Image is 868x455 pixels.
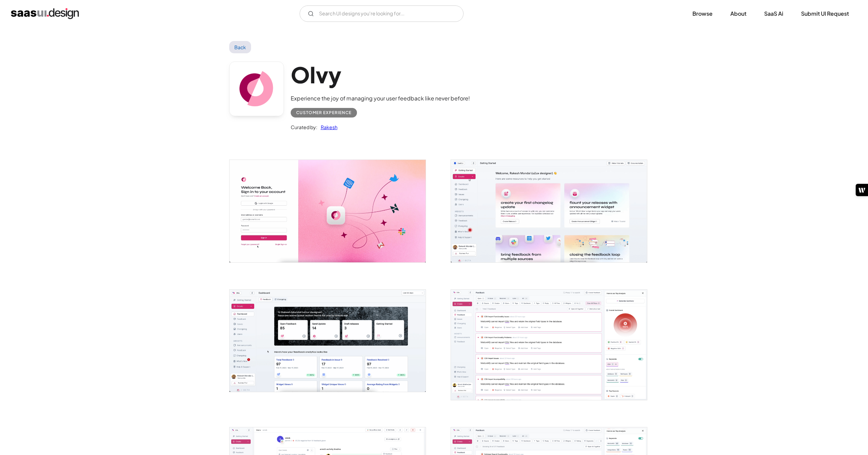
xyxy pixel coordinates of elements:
[684,6,721,21] a: Browse
[230,160,426,262] img: 64151e20babae4e17ecbc73e_Olvy%20Sign%20In.png
[291,61,470,88] h1: Olvy
[230,290,426,392] img: 64151e20822687b8b9774840_Olvy%20Dashboard.png
[317,123,337,131] a: Rakesh
[451,160,647,262] a: open lightbox
[296,109,352,117] div: Customer Experience
[229,41,251,53] a: Back
[793,6,857,21] a: Submit UI Request
[756,6,791,21] a: SaaS Ai
[300,5,464,22] form: Email Form
[451,290,647,400] a: open lightbox
[230,290,426,392] a: open lightbox
[11,8,79,19] a: home
[291,94,470,102] div: Experience the joy of managing your user feedback like never before!
[300,5,464,22] input: Search UI designs you're looking for...
[451,290,647,400] img: 6414902036588b554ef4056c_image%203.png
[230,160,426,262] a: open lightbox
[291,123,317,131] div: Curated by:
[451,160,647,262] img: 64151e20babae48621cbc73d_Olvy%20Getting%20Started.png
[722,6,755,21] a: About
